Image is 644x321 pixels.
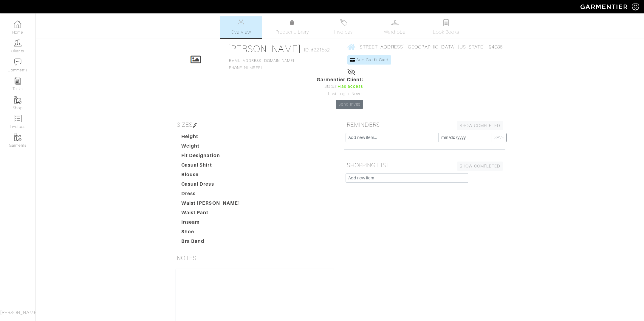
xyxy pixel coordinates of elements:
img: clients-icon-6bae9207a08558b7cb47a8932f037763ab4055f8c8b6bfacd5dc20c3e0201464.png [14,39,21,47]
a: Look Books [425,16,467,38]
a: Send Invite [336,100,363,109]
dt: Waist Pant [177,209,245,219]
span: Look Books [433,29,459,36]
a: [PERSON_NAME] [227,43,301,54]
dt: Dress [177,190,245,200]
a: Product Library [271,19,313,36]
span: [PHONE_NUMBER] [227,59,294,70]
span: [STREET_ADDRESS] [GEOGRAPHIC_DATA], [US_STATE] - 94086 [358,44,503,50]
img: todo-9ac3debb85659649dc8f770b8b6100bb5dab4b48dedcbae339e5042a72dfd3cc.svg [442,19,450,26]
a: Invoices [323,16,364,38]
dt: Weight [177,143,245,152]
a: SHOW COMPLETED [457,121,503,130]
span: Product Library [275,29,309,36]
img: orders-27d20c2124de7fd6de4e0e44c1d41de31381a507db9b33961299e4e07d508b8c.svg [340,19,347,26]
span: Garmentier Client: [317,76,363,83]
dt: Casual Shirt [177,162,245,171]
a: SHOW COMPLETED [457,162,503,171]
span: Has access [338,83,363,90]
a: [EMAIL_ADDRESS][DOMAIN_NAME] [227,59,294,63]
img: garments-icon-b7da505a4dc4fd61783c78ac3ca0ef83fa9d6f193b1c9dc38574b1d14d53ca28.png [14,134,21,141]
img: garments-icon-b7da505a4dc4fd61783c78ac3ca0ef83fa9d6f193b1c9dc38574b1d14d53ca28.png [14,96,21,104]
h5: SIZES [174,119,335,131]
div: Status: [317,83,363,90]
dt: Height [177,133,245,143]
img: basicinfo-40fd8af6dae0f16599ec9e87c0ef1c0a1fdea2edbe929e3d69a839185d80c458.svg [237,19,245,26]
dt: Fit Designation [177,152,245,162]
img: dashboard-icon-dbcd8f5a0b271acd01030246c82b418ddd0df26cd7fceb0bd07c9910d44c42f6.png [14,21,21,28]
img: reminder-icon-8004d30b9f0a5d33ae49ab947aed9ed385cf756f9e5892f1edd6e32f2345188e.png [14,77,21,84]
h5: REMINDERS [344,119,505,131]
input: Add new item... [346,133,439,142]
span: Add Credit Card [356,57,388,62]
a: [STREET_ADDRESS] [GEOGRAPHIC_DATA], [US_STATE] - 94086 [347,43,503,51]
dt: Bra Band [177,238,245,247]
div: Last Login: Never [317,91,363,97]
h5: SHOPPING LIST [344,159,505,171]
dt: Inseam [177,219,245,228]
input: Add new item [346,173,468,183]
span: Invoices [334,29,352,36]
img: orders-icon-0abe47150d42831381b5fb84f609e132dff9fe21cb692f30cb5eec754e2cba89.png [14,115,21,122]
img: pen-cf24a1663064a2ec1b9c1bd2387e9de7a2fa800b781884d57f21acf72779bad2.png [193,123,197,128]
dt: Waist [PERSON_NAME] [177,200,245,209]
span: Wardrobe [384,29,405,36]
a: Wardrobe [374,16,416,38]
a: Overview [220,16,262,38]
dt: Shoe [177,228,245,238]
img: wardrobe-487a4870c1b7c33e795ec22d11cfc2ed9d08956e64fb3008fe2437562e282088.svg [391,19,399,26]
img: comment-icon-a0a6a9ef722e966f86d9cbdc48e553b5cf19dbc54f86b18d962a5391bc8f6eb6.png [14,58,21,66]
span: Overview [231,29,251,36]
dt: Blouse [177,171,245,181]
dt: Casual Dress [177,181,245,190]
a: Add Credit Card [347,55,391,65]
span: ID: #221552 [304,46,330,54]
img: garmentier-logo-header-white-b43fb05a5012e4ada735d5af1a66efaba907eab6374d6393d1fbf88cb4ef424d.png [578,1,632,12]
button: SAVE [492,133,507,142]
h5: NOTES [174,252,335,264]
img: gear-icon-white-bd11855cb880d31180b6d7d6211b90ccbf57a29d726f0c71d8c61bd08dd39cc2.png [632,3,639,10]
